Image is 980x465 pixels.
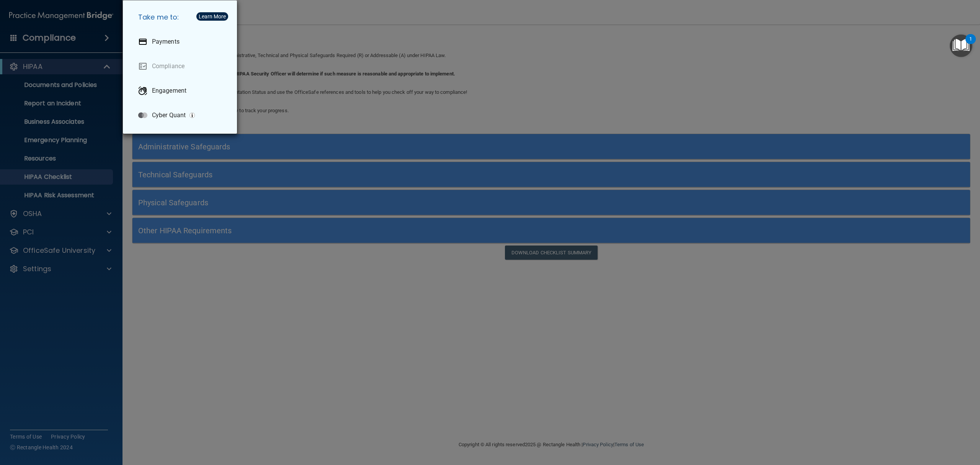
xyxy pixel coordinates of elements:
div: Learn More [199,14,226,19]
a: Engagement [132,80,231,102]
p: Engagement [152,87,186,95]
a: Cyber Quant [132,105,231,126]
a: Compliance [132,56,231,77]
button: Open Resource Center, 1 new notification [950,34,972,57]
button: Learn More [196,12,228,21]
a: Payments [132,31,231,52]
iframe: Drift Widget Chat Controller [848,411,971,441]
div: 1 [969,39,972,49]
p: Cyber Quant [152,111,186,119]
p: Payments [152,38,180,46]
h5: Take me to: [132,7,231,28]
